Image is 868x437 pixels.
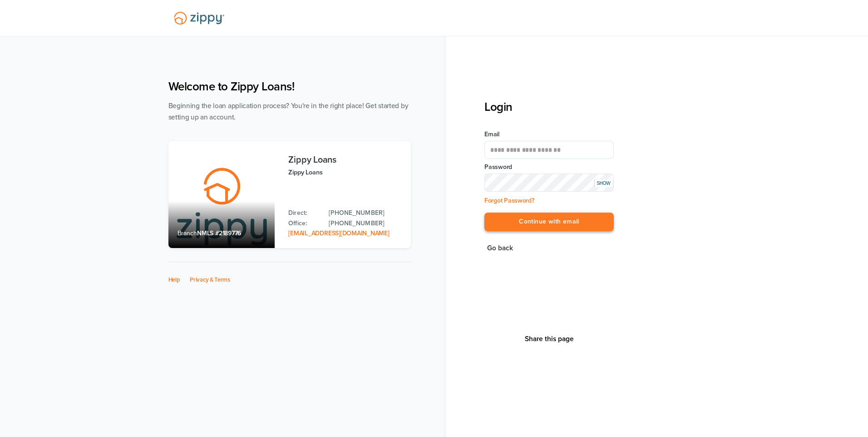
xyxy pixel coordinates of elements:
a: Help [168,276,180,283]
h1: Welcome to Zippy Loans! [168,79,411,94]
h3: Zippy Loans [288,155,401,165]
button: Share This Page [522,334,577,343]
label: Password [484,163,614,172]
label: Email [484,130,614,139]
input: Email Address [484,141,614,159]
div: SHOW [594,179,612,187]
a: Privacy & Terms [190,276,230,283]
h3: Login [484,100,614,114]
input: Input Password [484,174,614,192]
span: NMLS #2189776 [197,229,241,237]
a: Office Phone: 512-975-2947 [329,218,401,228]
p: Direct: [288,208,320,218]
button: Go back [484,242,516,254]
a: Direct Phone: 512-975-2947 [329,208,401,218]
p: Zippy Loans [288,167,401,178]
span: Branch [178,229,197,237]
img: Lender Logo [168,8,230,29]
a: Forgot Password? [484,197,534,204]
p: Office: [288,218,320,228]
span: Beginning the loan application process? You're in the right place! Get started by setting up an a... [168,102,409,121]
a: Email Address: zippyguide@zippymh.com [288,229,389,237]
button: Continue with email [484,213,614,231]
